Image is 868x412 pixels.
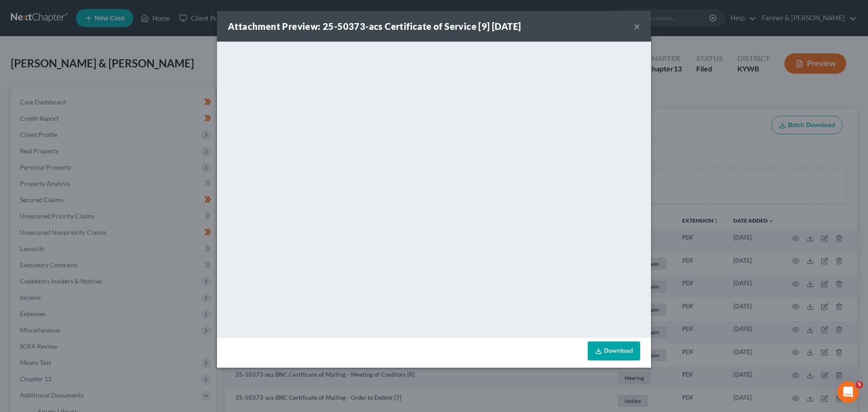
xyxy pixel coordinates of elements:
strong: Attachment Preview: 25-50373-acs Certificate of Service [9] [DATE] [228,21,521,32]
iframe: <object ng-attr-data='[URL][DOMAIN_NAME]' type='application/pdf' width='100%' height='650px'></ob... [217,42,651,336]
span: 5 [856,381,863,388]
a: Download [588,341,640,360]
button: × [634,21,640,32]
iframe: Intercom live chat [837,381,859,403]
